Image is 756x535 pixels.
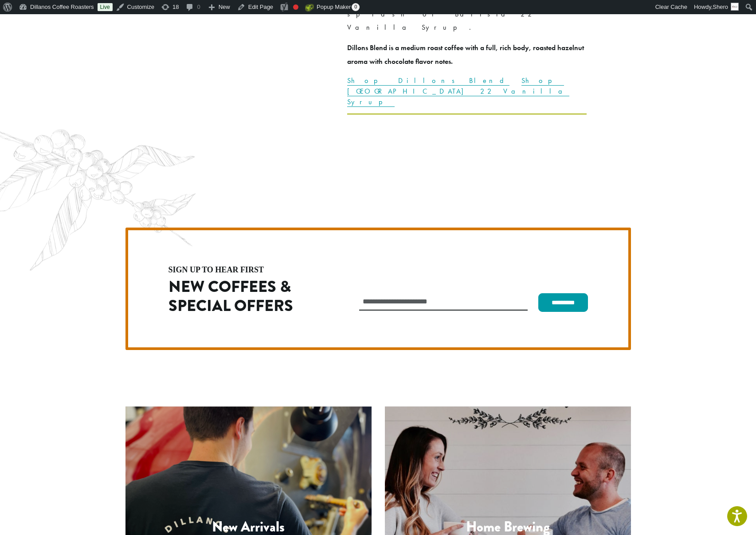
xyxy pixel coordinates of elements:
a: Live [98,3,113,11]
span: 0 [352,3,360,11]
h4: sign up to hear first [168,266,321,274]
strong: Dillons Blend is a medium roast coffee with a full, rich body, roasted hazelnut aroma with chocol... [347,43,584,66]
span: Shero [713,4,728,10]
a: Shop [GEOGRAPHIC_DATA] 22 Vanilla Syrup [347,76,569,107]
div: Focus keyphrase not set [293,4,298,10]
a: Shop Dillons Blend [347,76,509,86]
h2: New Coffees & Special Offers [168,277,321,315]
